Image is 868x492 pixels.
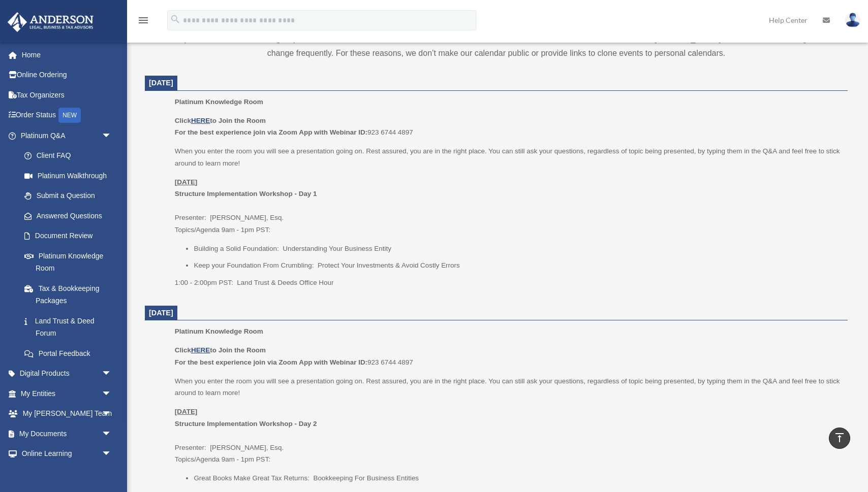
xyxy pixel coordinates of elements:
[14,343,127,364] a: Portal Feedback
[102,423,122,444] span: arrow_drop_down
[175,408,198,415] u: [DATE]
[191,346,210,354] a: HERE
[170,14,181,25] i: search
[175,358,367,366] b: For the best experience join via Zoom App with Webinar ID:
[175,344,841,368] p: 923 6744 4897
[137,14,149,26] i: menu
[102,404,122,424] span: arrow_drop_down
[194,472,841,484] li: Great Books Make Great Tax Returns: Bookkeeping For Business Entities
[102,125,122,146] span: arrow_drop_down
[7,125,127,146] a: Platinum Q&Aarrow_drop_down
[14,206,127,226] a: Answered Questions
[833,432,846,444] i: vertical_align_top
[175,145,841,169] p: When you enter the room you will see a presentation going on. Rest assured, you are in the right ...
[14,278,127,311] a: Tax & Bookkeeping Packages
[175,406,841,466] p: Presenter: [PERSON_NAME], Esq. Topics/Agenda 9am - 1pm PST:
[175,277,841,289] p: 1:00 - 2:00pm PST: Land Trust & Deeds Office Hour
[175,178,198,186] u: [DATE]
[14,186,127,206] a: Submit a Question
[7,444,127,464] a: Online Learningarrow_drop_down
[149,79,173,87] span: [DATE]
[175,98,263,106] span: Platinum Knowledge Room
[7,404,127,424] a: My [PERSON_NAME] Teamarrow_drop_down
[102,364,122,384] span: arrow_drop_down
[102,383,122,404] span: arrow_drop_down
[175,375,841,399] p: When you enter the room you will see a presentation going on. Rest assured, you are in the right ...
[102,444,122,465] span: arrow_drop_down
[14,226,127,246] a: Document Review
[137,18,149,26] a: menu
[7,364,127,384] a: Digital Productsarrow_drop_down
[194,259,841,272] li: Keep your Foundation From Crumbling: Protect Your Investments & Avoid Costly Errors
[845,13,860,27] img: User Pic
[58,108,81,123] div: NEW
[7,383,127,404] a: My Entitiesarrow_drop_down
[175,190,317,198] b: Structure Implementation Workshop - Day 1
[175,128,367,136] b: For the best experience join via Zoom App with Webinar ID:
[7,105,127,126] a: Order StatusNEW
[191,117,210,124] a: HERE
[14,311,127,343] a: Land Trust & Deed Forum
[829,428,850,449] a: vertical_align_top
[194,243,841,255] li: Building a Solid Foundation: Understanding Your Business Entity
[175,117,266,124] b: Click to Join the Room
[7,423,127,444] a: My Documentsarrow_drop_down
[175,346,266,354] b: Click to Join the Room
[7,85,127,105] a: Tax Organizers
[7,45,127,65] a: Home
[175,420,317,428] b: Structure Implementation Workshop - Day 2
[7,65,127,85] a: Online Ordering
[14,246,122,278] a: Platinum Knowledge Room
[14,166,127,186] a: Platinum Walkthrough
[5,12,97,32] img: Anderson Advisors Platinum Portal
[149,309,173,317] span: [DATE]
[175,115,841,139] p: 923 6744 4897
[14,146,127,166] a: Client FAQ
[175,176,841,236] p: Presenter: [PERSON_NAME], Esq. Topics/Agenda 9am - 1pm PST:
[175,327,263,335] span: Platinum Knowledge Room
